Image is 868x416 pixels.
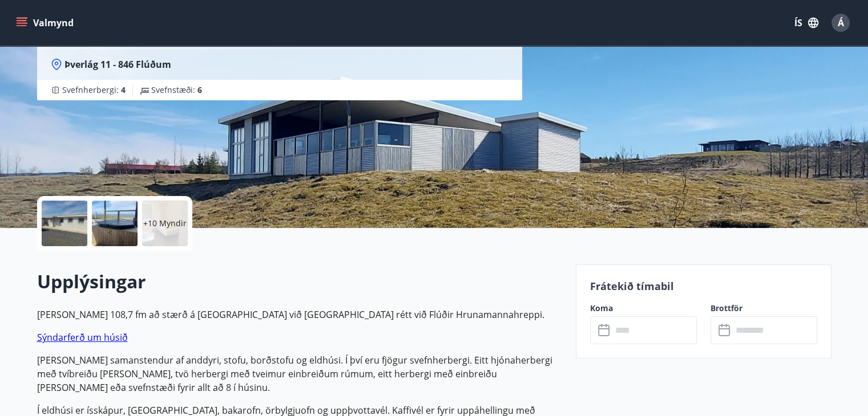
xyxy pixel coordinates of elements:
button: ÍS [788,13,825,33]
button: Á [827,9,854,36]
span: Þverlág 11 - 846 Flúðum [64,58,171,71]
button: menu [14,13,78,33]
h2: Upplýsingar [37,269,562,294]
span: Á [838,17,844,29]
span: Svefnherbergi : [62,84,126,96]
label: Brottför [710,303,817,314]
p: Frátekið tímabil [590,279,817,293]
span: 4 [121,84,126,95]
p: [PERSON_NAME] 108,7 fm að stærð á [GEOGRAPHIC_DATA] við [GEOGRAPHIC_DATA] rétt við Flúðir Hrunama... [37,308,562,321]
a: Sýndarferð um húsið [37,331,128,344]
label: Koma [590,303,697,314]
p: +10 Myndir [143,218,187,229]
span: Svefnstæði : [151,84,202,96]
span: 6 [197,84,202,95]
p: [PERSON_NAME] samanstendur af anddyri, stofu, borðstofu og eldhúsi. Í því eru fjögur svefnherberg... [37,353,562,394]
